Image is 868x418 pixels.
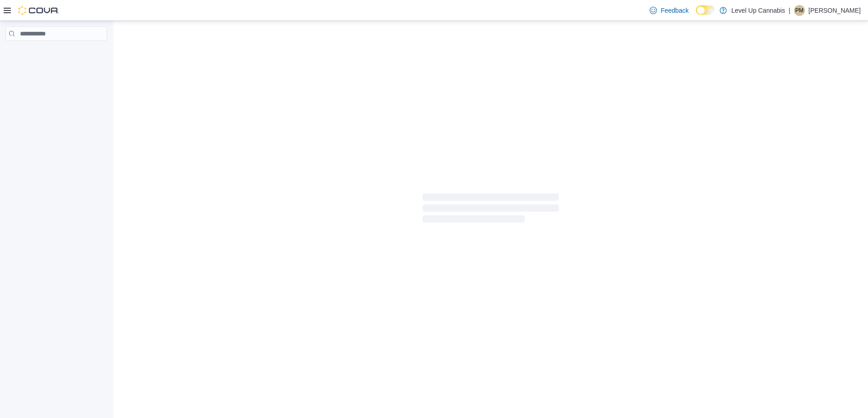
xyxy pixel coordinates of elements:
a: Feedback [646,1,692,20]
p: [PERSON_NAME] [809,5,861,16]
p: | [789,5,790,16]
span: PM [795,5,804,16]
img: Cova [18,6,59,15]
p: Level Up Cannabis [731,5,785,16]
nav: Complex example [5,43,107,65]
input: Dark Mode [696,5,715,15]
span: Feedback [661,6,688,15]
div: Patrick McGinley [794,5,805,16]
span: Loading [423,195,559,224]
